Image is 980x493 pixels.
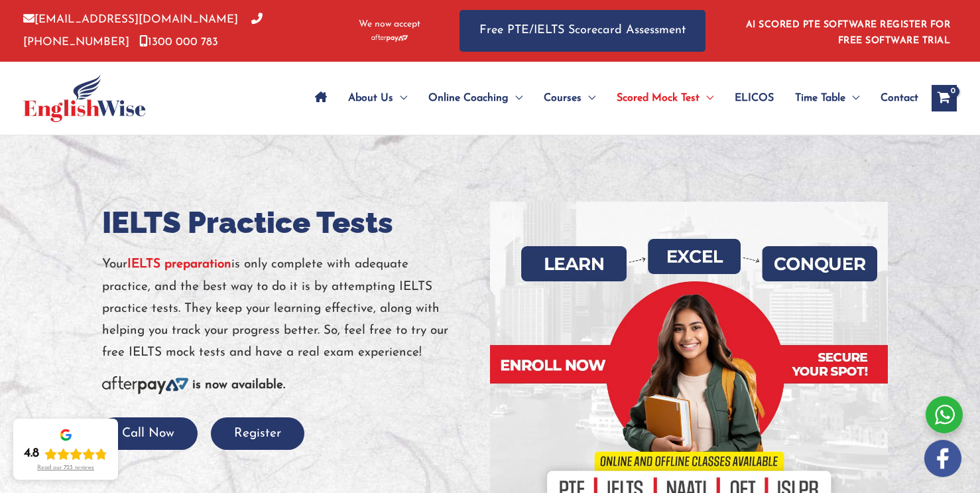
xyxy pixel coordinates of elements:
[418,75,533,121] a: Online CoachingMenu Toggle
[348,75,393,121] span: About Us
[924,440,961,477] img: white-facebook.png
[784,75,870,121] a: Time TableMenu Toggle
[304,75,918,121] nav: Site Navigation: Main Menu
[371,35,408,42] img: Afterpay-Logo
[509,75,522,121] span: Menu Toggle
[211,417,304,450] button: Register
[23,74,146,122] img: cropped-ew-logo
[24,446,39,462] div: 4.8
[428,75,509,121] span: Online Coaching
[606,75,724,121] a: Scored Mock TestMenu Toggle
[99,417,198,450] button: Call Now
[845,75,859,121] span: Menu Toggle
[746,20,951,46] a: AI SCORED PTE SOFTWARE REGISTER FOR FREE SOFTWARE TRIAL
[735,75,774,121] span: ELICOS
[617,75,700,121] span: Scored Mock Test
[37,464,94,472] div: Read our 723 reviews
[127,258,231,271] a: IELTS preparation
[192,379,285,391] b: is now available.
[700,75,713,121] span: Menu Toggle
[23,14,263,47] a: [PHONE_NUMBER]
[139,36,218,48] a: 1300 000 783
[795,75,845,121] span: Time Table
[337,75,418,121] a: About UsMenu Toggle
[582,75,595,121] span: Menu Toggle
[738,9,957,52] aside: Header Widget 1
[932,85,957,111] a: View Shopping Cart, empty
[533,75,606,121] a: CoursesMenu Toggle
[459,10,705,52] a: Free PTE/IELTS Scorecard Assessment
[881,75,918,121] span: Contact
[23,14,238,25] a: [EMAIL_ADDRESS][DOMAIN_NAME]
[211,427,304,440] a: Register
[544,75,582,121] span: Courses
[724,75,784,121] a: ELICOS
[24,446,107,462] div: Rating: 4.8 out of 5
[393,75,407,121] span: Menu Toggle
[102,253,480,364] p: Your is only complete with adequate practice, and the best way to do it is by attempting IELTS pr...
[870,75,918,121] a: Contact
[102,202,480,244] h1: IELTS Practice Tests
[99,427,198,440] a: Call Now
[359,18,420,31] span: We now accept
[102,376,188,394] img: Afterpay-Logo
